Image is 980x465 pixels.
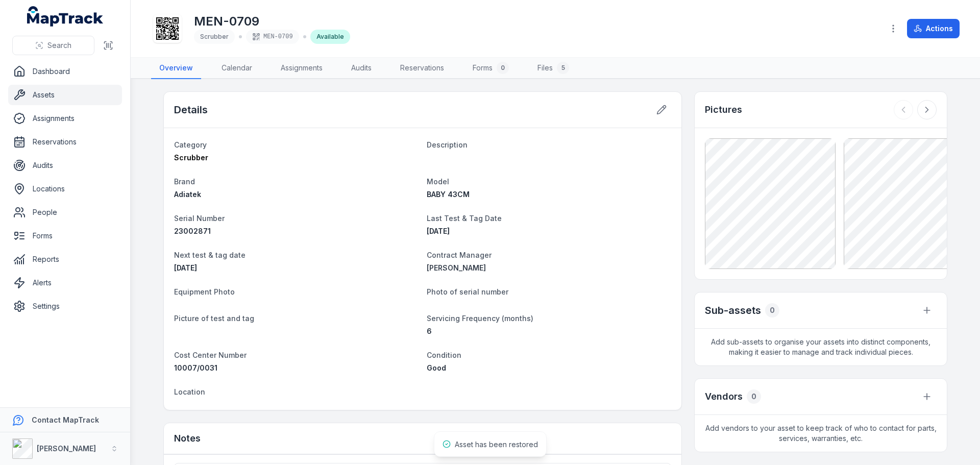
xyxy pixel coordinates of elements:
a: Audits [8,155,122,176]
span: Add sub-assets to organise your assets into distinct components, making it easier to manage and t... [695,329,947,365]
a: [PERSON_NAME] [427,263,671,273]
a: Locations [8,179,122,199]
div: 0 [497,62,509,74]
a: Dashboard [8,61,122,82]
a: Settings [8,296,122,316]
a: Audits [343,58,380,79]
a: Assignments [8,108,122,129]
div: MEN-0709 [246,30,299,44]
span: Search [47,40,71,51]
span: Good [427,363,446,372]
span: Next test & tag date [174,251,246,259]
span: Scrubber [174,153,208,162]
span: Picture of test and tag [174,314,254,323]
strong: Contact MapTrack [32,415,99,424]
span: Model [427,177,449,186]
h3: Notes [174,431,201,446]
time: 12/15/2024, 11:00:00 AM [427,227,450,235]
span: [DATE] [427,227,450,235]
span: Asset has been restored [455,440,538,449]
strong: [PERSON_NAME] [37,444,96,453]
a: People [8,202,122,223]
span: 23002871 [174,227,211,235]
div: Available [310,30,350,44]
span: 6 [427,327,432,335]
div: 5 [557,62,569,74]
h3: Pictures [705,103,742,117]
a: Forms0 [464,58,517,79]
span: [DATE] [174,263,197,272]
span: Add vendors to your asset to keep track of who to contact for parts, services, warranties, etc. [695,415,947,452]
a: Files5 [529,58,577,79]
span: Brand [174,177,195,186]
h1: MEN-0709 [194,13,350,30]
button: Actions [907,19,960,38]
a: Reservations [392,58,452,79]
h2: Sub-assets [705,303,761,317]
span: Description [427,140,468,149]
span: Servicing Frequency (months) [427,314,533,323]
a: Assignments [273,58,331,79]
span: Last Test & Tag Date [427,214,502,223]
a: Alerts [8,273,122,293]
a: Forms [8,226,122,246]
span: 10007/0031 [174,363,217,372]
span: Scrubber [200,33,229,40]
span: BABY 43CM [427,190,470,199]
span: Contract Manager [427,251,492,259]
div: 0 [747,389,761,404]
span: Photo of serial number [427,287,508,296]
h2: Details [174,103,208,117]
a: Calendar [213,58,260,79]
h3: Vendors [705,389,743,404]
a: Assets [8,85,122,105]
span: Location [174,387,205,396]
a: MapTrack [27,6,104,27]
button: Search [12,36,94,55]
time: 6/15/2025, 10:00:00 AM [174,263,197,272]
span: Category [174,140,207,149]
span: Cost Center Number [174,351,247,359]
span: Adiatek [174,190,201,199]
div: 0 [765,303,779,317]
span: Equipment Photo [174,287,235,296]
span: Serial Number [174,214,225,223]
a: Reports [8,249,122,270]
a: Overview [151,58,201,79]
span: Condition [427,351,461,359]
a: Reservations [8,132,122,152]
